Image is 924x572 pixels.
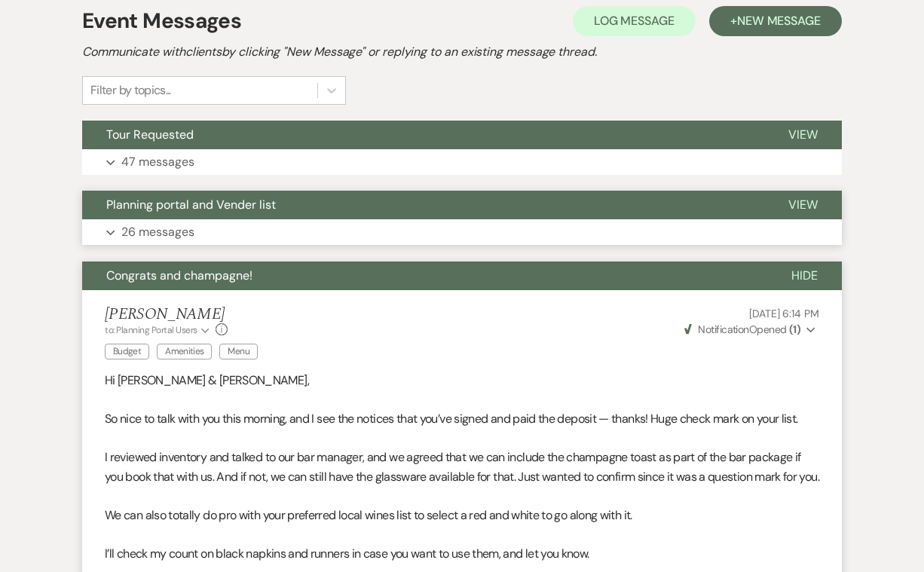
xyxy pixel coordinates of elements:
[82,121,764,149] button: Tour Requested
[764,121,842,149] button: View
[791,268,818,283] span: Hide
[82,219,842,245] button: 26 messages
[105,323,212,337] button: to: Planning Portal Users
[789,323,800,336] strong: ( 1 )
[788,197,818,213] span: View
[684,323,800,336] span: Opened
[121,222,194,242] p: 26 messages
[121,152,194,172] p: 47 messages
[106,268,252,283] span: Congrats and champagne!
[749,307,819,320] span: [DATE] 6:14 PM
[105,324,197,336] span: to: Planning Portal Users
[106,197,276,213] span: Planning portal and Vender list
[106,127,194,142] span: Tour Requested
[82,43,842,61] h2: Communicate with clients by clicking "New Message" or replying to an existing message thread.
[764,191,842,219] button: View
[698,323,748,336] span: Notification
[219,344,257,359] span: Menu
[90,81,171,99] div: Filter by topics...
[573,6,696,36] button: Log Message
[105,448,819,486] p: I reviewed inventory and talked to our bar manager, and we agreed that we can include the champag...
[767,262,842,290] button: Hide
[709,6,842,36] button: +New Message
[82,5,241,37] h1: Event Messages
[788,127,818,142] span: View
[682,322,819,338] button: NotificationOpened (1)
[105,371,819,390] p: Hi [PERSON_NAME] & [PERSON_NAME],
[105,409,819,429] p: So nice to talk with you this morning, and I see the notices that you’ve signed and paid the depo...
[157,344,212,359] span: Amenities
[737,13,821,29] span: New Message
[82,262,767,290] button: Congrats and champagne!
[105,506,819,525] p: We can also totally do pro with your preferred local wines list to select a red and white to go a...
[594,13,675,29] span: Log Message
[105,305,265,324] h5: [PERSON_NAME]
[82,191,764,219] button: Planning portal and Vender list
[82,149,842,175] button: 47 messages
[105,344,149,359] span: Budget
[105,544,819,564] p: I’ll check my count on black napkins and runners in case you want to use them, and let you know.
